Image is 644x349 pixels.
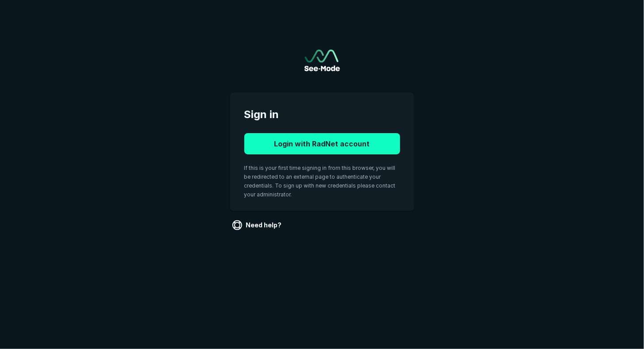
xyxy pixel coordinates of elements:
img: See-Mode Logo [305,50,340,71]
button: Login with RadNet account [244,133,400,154]
a: Need help? [230,218,285,232]
span: If this is your first time signing in from this browser, you will be redirected to an external pa... [244,165,396,198]
span: Sign in [244,107,400,123]
a: Go to sign in [305,50,340,71]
